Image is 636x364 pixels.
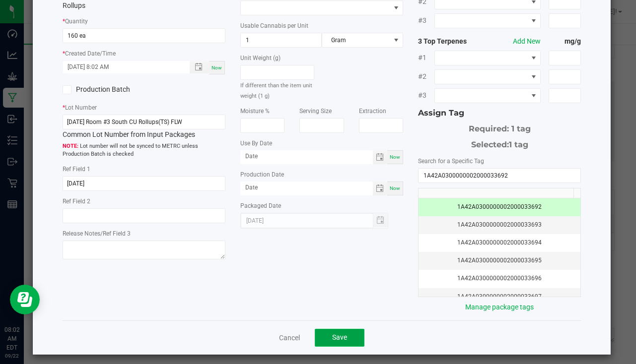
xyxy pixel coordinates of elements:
[240,139,272,148] label: Use By Date
[240,54,281,62] label: Unit Weight (g)
[465,303,534,311] a: Manage package tags
[418,135,581,151] div: Selected:
[63,115,225,140] div: Common Lot Number from Input Packages
[373,150,387,164] span: Toggle calendar
[424,256,574,265] div: 1A42A0300000002000033695
[63,229,131,238] label: Release Notes/Ref Field 3
[63,197,90,206] label: Ref Field 2
[65,49,116,58] label: Created Date/Time
[513,36,541,47] button: Add New
[190,61,209,73] span: Toggle popup
[359,107,386,116] label: Extraction
[418,157,484,166] label: Search for a Specific Tag
[424,274,574,283] div: 1A42A0300000002000033696
[373,182,387,195] span: Toggle calendar
[434,69,541,84] span: NO DATA FOUND
[299,107,332,116] label: Serving Size
[390,154,400,160] span: Now
[63,1,85,9] span: Rollups
[424,238,574,247] div: 1A42A0300000002000033694
[424,202,574,212] div: 1A42A0300000002000033692
[418,36,483,47] strong: 3 Top Terpenes
[65,103,97,112] label: Lot Number
[390,185,400,191] span: Now
[418,71,434,82] span: #2
[240,107,270,116] label: Moisture %
[332,333,347,341] span: Save
[212,65,222,70] span: Now
[240,201,281,210] label: Packaged Date
[418,119,581,135] div: Required: 1 tag
[240,82,312,99] small: If different than the item unit weight (1 g)
[240,182,373,194] input: Date
[240,150,373,163] input: Date
[322,33,390,47] span: Gram
[240,170,284,179] label: Production Date
[434,51,541,65] span: NO DATA FOUND
[549,36,581,47] strong: mg/g
[63,142,225,159] span: Lot number will not be synced to METRC unless Production Batch is checked
[424,292,574,302] div: 1A42A0300000002000033697
[10,285,40,314] iframe: Resource center
[434,88,541,103] span: NO DATA FOUND
[65,17,88,26] label: Quantity
[424,220,574,230] div: 1A42A0300000002000033693
[418,53,434,63] span: #1
[418,15,434,26] span: #3
[418,107,581,119] div: Assign Tag
[240,21,308,30] label: Usable Cannabis per Unit
[509,140,528,149] span: 1 tag
[418,90,434,101] span: #3
[279,333,300,343] a: Cancel
[315,329,364,347] button: Save
[63,165,90,174] label: Ref Field 1
[63,84,137,95] label: Production Batch
[63,61,179,73] input: Created Datetime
